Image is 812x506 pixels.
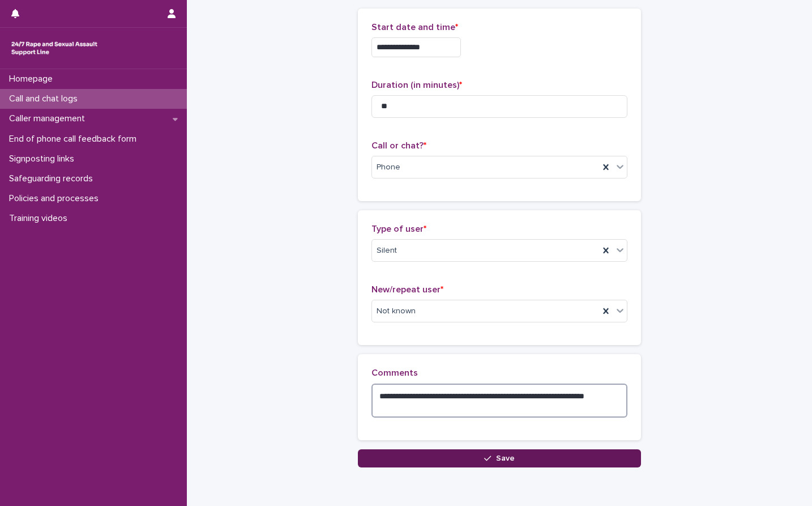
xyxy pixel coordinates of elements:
button: Save [358,449,641,467]
span: Start date and time [371,23,458,32]
img: rhQMoQhaT3yELyF149Cw [9,37,100,59]
p: Training videos [5,213,76,224]
p: Call and chat logs [5,93,87,104]
span: Call or chat? [371,141,426,150]
span: New/repeat user [371,285,443,294]
span: Not known [377,305,416,317]
span: Comments [371,368,418,377]
span: Phone [377,161,400,173]
p: Homepage [5,74,62,84]
span: Save [496,454,515,462]
p: Caller management [5,113,94,124]
span: Duration (in minutes) [371,80,462,90]
p: Safeguarding records [5,173,102,184]
p: Signposting links [5,154,83,164]
p: Policies and processes [5,193,108,204]
span: Type of user [371,224,426,233]
span: Silent [377,245,397,257]
p: End of phone call feedback form [5,134,146,144]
